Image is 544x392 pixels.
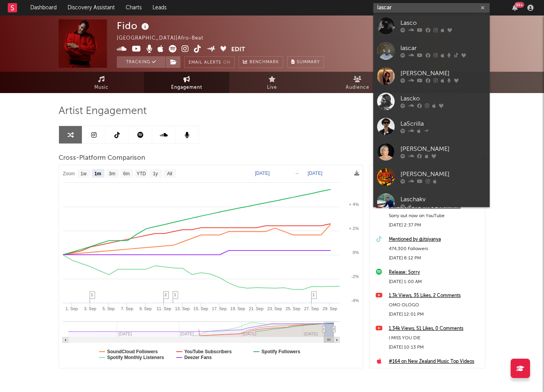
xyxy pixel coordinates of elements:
text: [DATE] [308,171,322,176]
div: OMO OLOGO [389,300,481,310]
div: Lascko [400,94,486,104]
text: 5. Sep [102,306,115,311]
a: LaScrilla [373,114,490,139]
text: YTD [137,171,146,176]
text: 1. Sep [66,306,78,311]
span: Summary [297,60,320,64]
text: -2% [351,274,359,279]
div: [GEOGRAPHIC_DATA] | Afro-Beat [117,34,212,43]
div: [DATE] 10:13 PM [389,343,481,352]
a: #164 on New Zealand Music Top Videos [389,357,481,366]
span: 2 [165,292,167,297]
text: → [295,171,299,176]
div: Fido [117,19,151,32]
div: [PERSON_NAME] [400,170,486,179]
a: 1.3k Views, 35 Likes, 2 Comments [389,291,481,300]
span: 1 [312,292,315,297]
div: Lasco [400,19,486,28]
text: 17. Sep [212,306,227,311]
button: Email AlertsOn [184,56,235,68]
a: Lasco [373,13,490,38]
text: -4% [351,298,359,303]
div: LaScrilla [400,119,486,129]
div: Laschakv [400,195,486,204]
div: [DATE] 12:01 PM [389,310,481,319]
a: lascar [373,38,490,64]
text: 3m [109,171,116,176]
text: Spotify Followers [262,349,300,354]
a: Benchmark [239,56,283,68]
a: Music [59,72,144,93]
text: Zoom [63,171,75,176]
text: All [167,171,172,176]
span: Live [267,83,277,92]
a: Live [229,72,315,93]
a: Lascko [373,89,490,114]
text: 6m [123,171,130,176]
text: 1y [153,171,158,176]
span: Cross-Platform Comparison [59,154,145,163]
div: Sorry out now on YouTube [389,211,481,221]
div: lascar [400,44,486,53]
text: 23. Sep [267,306,282,311]
button: Summary [287,56,324,68]
div: 474,300 Followers [389,244,481,254]
button: Edit [231,45,245,55]
text: 19. Sep [230,306,245,311]
text: 27. Sep [304,306,319,311]
text: 29. Sep [322,306,337,311]
div: [PERSON_NAME] [400,69,486,78]
text: 1w [81,171,87,176]
em: On [223,60,230,65]
a: Mentioned by @itsiyanya [389,235,481,244]
a: [PERSON_NAME] [373,164,490,190]
text: + 4% [349,202,359,207]
text: 13. Sep [175,306,190,311]
span: 1 [174,292,176,297]
button: 99+ [512,5,518,11]
text: Deezer Fans [184,355,212,360]
div: I MISS YOU DIE [389,333,481,343]
button: Tracking [117,56,165,68]
span: Benchmark [249,58,279,67]
text: 15. Sep [194,306,208,311]
text: YouTube Subscribers [184,349,232,354]
div: [DATE] 2:37 PM [389,221,481,230]
text: Spotify Monthly Listeners [107,355,164,360]
text: 21. Sep [249,306,263,311]
span: Artist Engagement [59,107,147,116]
div: 99 + [515,2,524,8]
span: Music [94,83,109,92]
input: Search for artists [373,3,490,13]
a: Release: Sorry [389,268,481,277]
div: [DATE] 6:12 PM [389,254,481,263]
a: [PERSON_NAME] [373,139,490,164]
span: Audience [346,83,369,92]
text: 9. Sep [139,306,152,311]
a: 1.34k Views, 51 Likes, 0 Comments [389,324,481,333]
a: Audience [315,72,400,93]
a: Laschakv [373,190,490,215]
text: SoundCloud Followers [107,349,158,354]
div: [DATE] 1:00 AM [389,277,481,287]
span: 1 [91,292,93,297]
text: [DATE] [255,171,270,176]
text: 11. Sep [156,306,171,311]
text: 25. Sep [286,306,300,311]
a: Engagement [144,72,229,93]
span: Engagement [171,83,202,92]
div: [PERSON_NAME] [400,145,486,154]
text: 7. Sep [121,306,133,311]
a: [PERSON_NAME] [373,64,490,89]
div: Track: Joy is Coming [389,366,481,376]
text: 1m [94,171,101,176]
text: 0% [353,250,359,255]
text: 3. Sep [84,306,96,311]
text: + 2% [349,226,359,231]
